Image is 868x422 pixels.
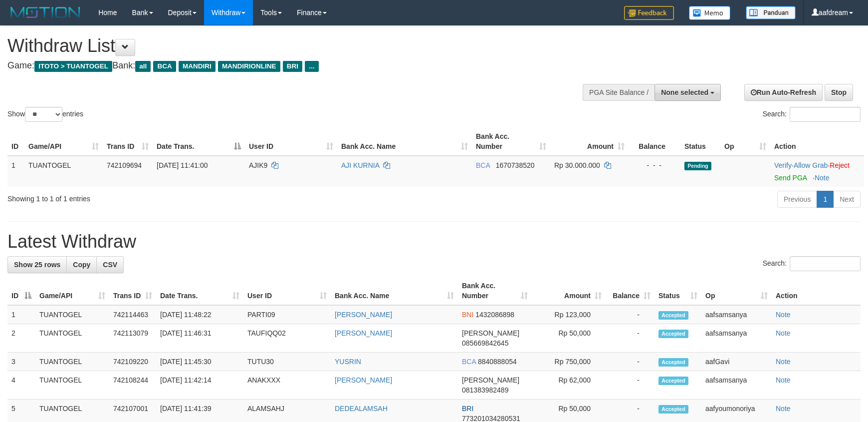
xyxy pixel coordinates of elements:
[661,88,708,96] span: None selected
[245,127,337,156] th: User ID: activate to sort column ascending
[243,324,331,353] td: TAUFIQQ02
[7,324,35,353] td: 2
[7,305,35,324] td: 1
[7,156,24,187] td: 1
[790,256,861,271] input: Search:
[335,358,361,366] a: YUSRIN
[7,127,24,156] th: ID
[96,256,124,273] a: CSV
[35,277,109,305] th: Game/API: activate to sort column ascending
[790,107,861,122] input: Search:
[462,358,476,366] span: BCA
[34,61,112,72] span: ITOTO > TUANTOGEL
[815,174,830,182] a: Note
[701,277,772,305] th: Op: activate to sort column ascending
[335,329,392,337] a: [PERSON_NAME]
[341,161,379,169] a: AJI KURNIA
[109,305,156,324] td: 742114463
[243,371,331,400] td: ANAKXXX
[701,324,772,353] td: aafsamsanya
[35,371,109,400] td: TUANTOGEL
[744,84,823,101] a: Run Auto-Refresh
[156,324,243,353] td: [DATE] 11:46:31
[770,156,864,187] td: · ·
[701,353,772,371] td: aafGavi
[774,161,792,169] a: Verify
[774,174,807,182] a: Send PGA
[109,353,156,371] td: 742109220
[14,261,60,269] span: Show 25 rows
[777,191,817,208] a: Previous
[776,311,791,319] a: Note
[462,386,508,394] span: Copy 081383982489 to clipboard
[7,371,35,400] td: 4
[658,311,688,320] span: Accepted
[7,61,569,71] h4: Game: Bank:
[606,324,654,353] td: -
[249,161,267,169] span: AJIK9
[606,305,654,324] td: -
[772,277,861,305] th: Action
[532,371,606,400] td: Rp 62,000
[701,305,772,324] td: aafsamsanya
[606,371,654,400] td: -
[24,156,103,187] td: TUANTOGEL
[830,161,850,169] a: Reject
[283,61,302,72] span: BRI
[156,353,243,371] td: [DATE] 11:45:30
[680,127,720,156] th: Status
[550,127,629,156] th: Amount: activate to sort column ascending
[335,311,392,319] a: [PERSON_NAME]
[458,277,532,305] th: Bank Acc. Number: activate to sort column ascending
[7,232,861,252] h1: Latest Withdraw
[7,277,35,305] th: ID: activate to sort column descending
[156,277,243,305] th: Date Trans.: activate to sort column ascending
[7,5,83,20] img: MOTION_logo.png
[532,305,606,324] td: Rp 123,000
[658,358,688,367] span: Accepted
[684,162,711,170] span: Pending
[35,324,109,353] td: TUANTOGEL
[654,84,721,101] button: None selected
[462,405,473,413] span: BRI
[305,61,318,72] span: ...
[633,160,676,170] div: - - -
[776,405,791,413] a: Note
[109,324,156,353] td: 742113079
[103,127,153,156] th: Trans ID: activate to sort column ascending
[135,61,151,72] span: all
[658,405,688,414] span: Accepted
[475,311,514,319] span: Copy 1432086898 to clipboard
[606,353,654,371] td: -
[462,339,508,347] span: Copy 085669842645 to clipboard
[606,277,654,305] th: Balance: activate to sort column ascending
[629,127,680,156] th: Balance
[701,371,772,400] td: aafsamsanya
[689,6,731,20] img: Button%20Memo.svg
[103,261,117,269] span: CSV
[7,107,83,122] label: Show entries
[157,161,208,169] span: [DATE] 11:41:00
[763,107,861,122] label: Search:
[794,161,828,169] a: Allow Grab
[720,127,770,156] th: Op: activate to sort column ascending
[532,277,606,305] th: Amount: activate to sort column ascending
[776,376,791,384] a: Note
[746,6,796,19] img: panduan.png
[770,127,864,156] th: Action
[776,329,791,337] a: Note
[25,107,62,122] select: Showentries
[218,61,280,72] span: MANDIRIONLINE
[462,376,519,384] span: [PERSON_NAME]
[624,6,674,20] img: Feedback.jpg
[66,256,97,273] a: Copy
[472,127,550,156] th: Bank Acc. Number: activate to sort column ascending
[532,353,606,371] td: Rp 750,000
[335,376,392,384] a: [PERSON_NAME]
[763,256,861,271] label: Search:
[331,277,458,305] th: Bank Acc. Name: activate to sort column ascending
[794,161,830,169] span: ·
[156,371,243,400] td: [DATE] 11:42:14
[478,358,517,366] span: Copy 8840888054 to clipboard
[35,353,109,371] td: TUANTOGEL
